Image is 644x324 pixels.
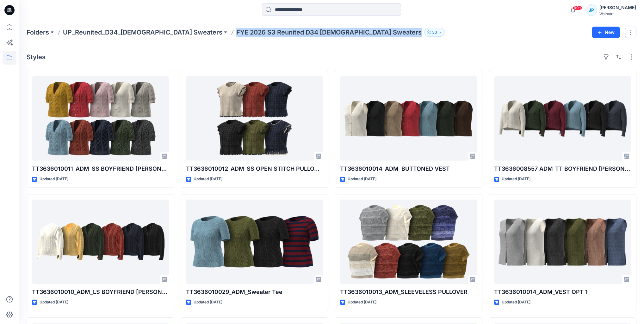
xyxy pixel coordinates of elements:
[63,28,222,37] a: UP_Reunited_D34_[DEMOGRAPHIC_DATA] Sweaters
[573,5,582,10] span: 99+
[494,288,631,296] p: TT3636010014_ADM_VEST OPT 1
[40,176,68,182] p: Updated [DATE]
[592,27,620,38] button: New
[27,28,49,37] a: Folders
[186,164,323,173] p: TT3636010012_ADM_SS OPEN STITCH PULLOVER
[585,4,597,16] div: JP
[348,299,376,306] p: Updated [DATE]
[494,164,631,173] p: TT3636008557_ADM_TT BOYFRIEND [PERSON_NAME]
[502,299,530,306] p: Updated [DATE]
[194,176,222,182] p: Updated [DATE]
[32,164,169,173] p: TT3636010011_ADM_SS BOYFRIEND [PERSON_NAME]
[340,164,477,173] p: TT3636010014_ADM_BUTTONED VEST
[32,76,169,161] a: TT3636010011_ADM_SS BOYFRIEND CARDIGAN
[186,76,323,161] a: TT3636010012_ADM_SS OPEN STITCH PULLOVER
[348,176,376,182] p: Updated [DATE]
[32,200,169,284] a: TT3636010010_ADM_LS BOYFRIEND CARDIGAN
[40,299,68,306] p: Updated [DATE]
[194,299,222,306] p: Updated [DATE]
[340,76,477,161] a: TT3636010014_ADM_BUTTONED VEST
[340,200,477,284] a: TT3636010013_ADM_SLEEVELESS PULLOVER
[32,288,169,296] p: TT3636010010_ADM_LS BOYFRIEND [PERSON_NAME]
[424,28,445,37] button: 33
[599,11,636,16] div: Walmart
[502,176,530,182] p: Updated [DATE]
[186,200,323,284] a: TT3636010029_ADM_Sweater Tee
[599,4,636,11] div: [PERSON_NAME]
[432,29,437,36] p: 33
[494,76,631,161] a: TT3636008557_ADM_TT BOYFRIEND CARDIGAN
[186,288,323,296] p: TT3636010029_ADM_Sweater Tee
[494,200,631,284] a: TT3636010014_ADM_VEST OPT 1
[236,28,422,37] p: FYE 2026 S3 Reunited D34 [DEMOGRAPHIC_DATA] Sweaters
[27,53,46,61] h4: Styles
[340,288,477,296] p: TT3636010013_ADM_SLEEVELESS PULLOVER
